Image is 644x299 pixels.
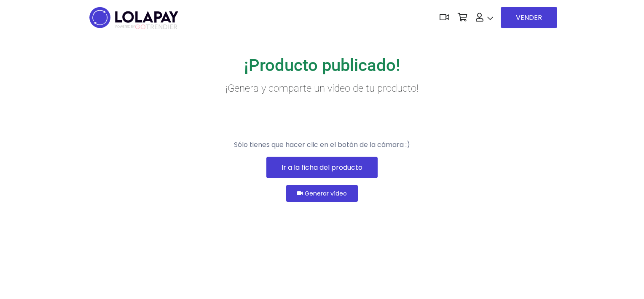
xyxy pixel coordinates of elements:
h4: ¡Genera y comparte un vídeo de tu producto! [87,82,557,95]
p: Sólo tienes que hacer clic en el botón de la cámara :) [87,140,557,150]
h1: ¡Producto publicado! [87,55,557,76]
span: TRENDIER [115,23,177,31]
a: VENDER [501,7,557,28]
span: POWERED BY [115,24,135,29]
button: Generar vídeo [286,185,358,202]
a: Ir a la ficha del producto [266,157,378,178]
span: Generar vídeo [305,189,347,198]
span: GO [135,22,146,32]
img: logo [87,4,181,31]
